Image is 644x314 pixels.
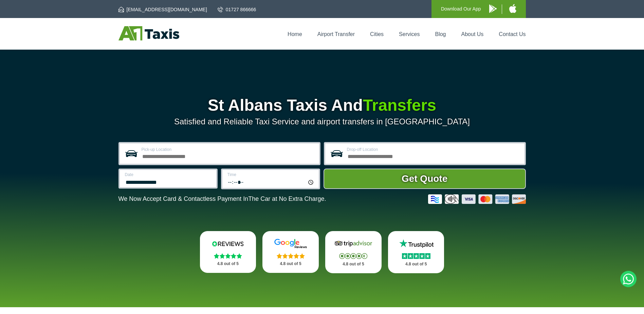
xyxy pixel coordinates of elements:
[339,253,367,259] img: Stars
[395,260,437,268] p: 4.8 out of 5
[270,260,311,268] p: 4.8 out of 5
[288,31,302,37] a: Home
[118,195,326,203] p: We Now Accept Card & Contactless Payment In
[333,260,374,268] p: 4.8 out of 5
[317,31,355,37] a: Airport Transfer
[125,173,212,177] label: Date
[509,4,516,13] img: A1 Taxis iPhone App
[200,231,256,273] a: Reviews.io Stars 4.8 out of 5
[118,117,526,126] p: Satisfied and Reliable Taxi Service and airport transfers in [GEOGRAPHIC_DATA]
[118,26,179,40] img: A1 Taxis St Albans LTD
[248,195,326,202] span: The Car at No Extra Charge.
[499,31,526,37] a: Contact Us
[324,169,526,189] button: Get Quote
[461,31,484,37] a: About Us
[277,253,305,259] img: Stars
[142,147,315,152] label: Pick-up Location
[399,31,420,37] a: Services
[270,239,311,249] img: Google
[435,31,446,37] a: Blog
[402,253,430,259] img: Stars
[396,239,437,249] img: Trustpilot
[207,239,248,249] img: Reviews.io
[489,4,497,13] img: A1 Taxis Android App
[441,5,481,13] p: Download Our App
[428,194,526,204] img: Credit And Debit Cards
[262,231,319,273] a: Google Stars 4.8 out of 5
[363,96,436,114] span: Transfers
[325,231,382,273] a: Tripadvisor Stars 4.8 out of 5
[333,239,374,249] img: Tripadvisor
[370,31,384,37] a: Cities
[218,6,256,13] a: 01727 866666
[207,260,249,268] p: 4.8 out of 5
[347,147,520,152] label: Drop-off Location
[214,253,242,259] img: Stars
[118,97,526,114] h1: St Albans Taxis And
[227,173,315,177] label: Time
[388,231,444,273] a: Trustpilot Stars 4.8 out of 5
[118,6,207,13] a: [EMAIL_ADDRESS][DOMAIN_NAME]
